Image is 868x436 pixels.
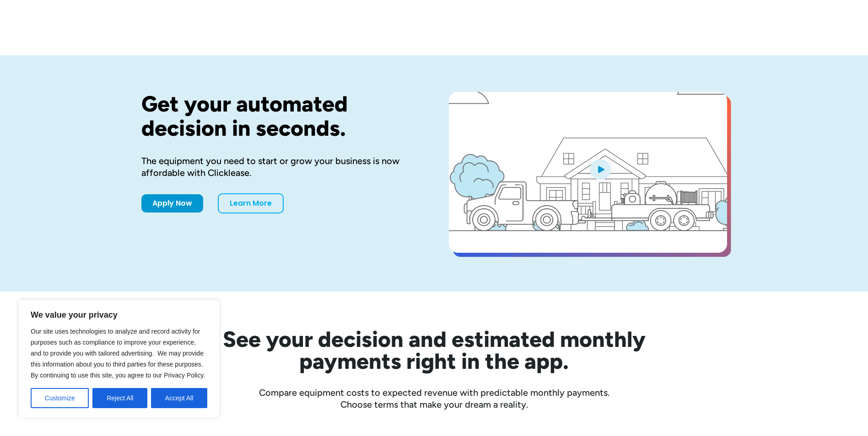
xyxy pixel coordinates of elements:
h2: See your decision and estimated monthly payments right in the app. [178,328,690,372]
div: We value your privacy [18,300,220,418]
p: We value your privacy [31,309,207,320]
a: Learn More [218,193,284,213]
button: Accept All [151,388,207,408]
a: Apply Now [141,194,203,213]
h1: Get your automated decision in seconds. [141,92,420,140]
button: Reject All [92,388,147,408]
div: Compare equipment costs to expected revenue with predictable monthly payments. Choose terms that ... [141,387,727,410]
span: Our site uses technologies to analyze and record activity for purposes such as compliance to impr... [31,328,205,379]
img: Blue play button logo on a light blue circular background [588,156,613,182]
a: open lightbox [449,92,727,253]
button: Customize [31,388,89,408]
div: The equipment you need to start or grow your business is now affordable with Clicklease. [141,155,420,179]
